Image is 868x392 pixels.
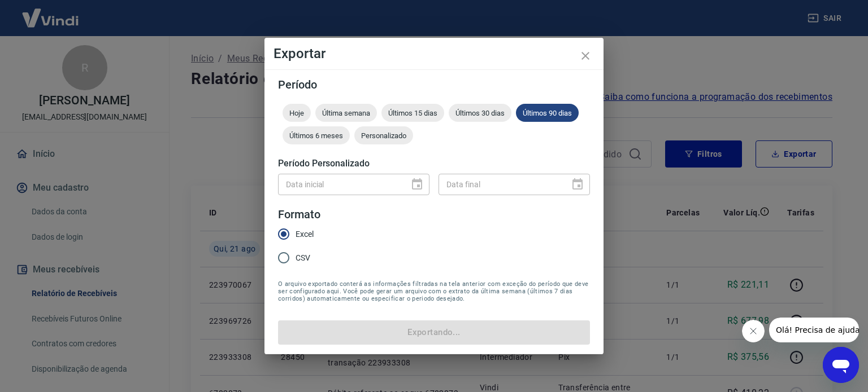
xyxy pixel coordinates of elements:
[449,104,511,122] div: Últimos 30 dias
[769,318,859,342] iframe: Mensagem da empresa
[283,104,311,122] div: Hoje
[296,228,314,240] span: Excel
[572,42,599,69] button: close
[278,79,590,90] h5: Período
[278,280,590,302] span: O arquivo exportado conterá as informações filtradas na tela anterior com exceção do período que ...
[354,126,413,144] div: Personalizado
[278,174,401,195] input: DD/MM/YYYY
[283,131,350,140] span: Últimos 6 meses
[283,126,350,144] div: Últimos 6 meses
[7,8,95,17] span: Olá! Precisa de ajuda?
[516,109,579,117] span: Últimos 90 dias
[296,252,310,264] span: CSV
[439,174,562,195] input: DD/MM/YYYY
[742,320,765,342] iframe: Fechar mensagem
[823,347,859,383] iframe: Botão para abrir a janela de mensagens
[278,206,320,223] legend: Formato
[354,131,413,140] span: Personalizado
[315,104,377,122] div: Última semana
[283,109,311,117] span: Hoje
[274,47,594,60] h4: Exportar
[315,109,377,117] span: Última semana
[449,109,511,117] span: Últimos 30 dias
[381,104,444,122] div: Últimos 15 dias
[516,104,579,122] div: Últimos 90 dias
[381,109,444,117] span: Últimos 15 dias
[278,158,590,169] h5: Período Personalizado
